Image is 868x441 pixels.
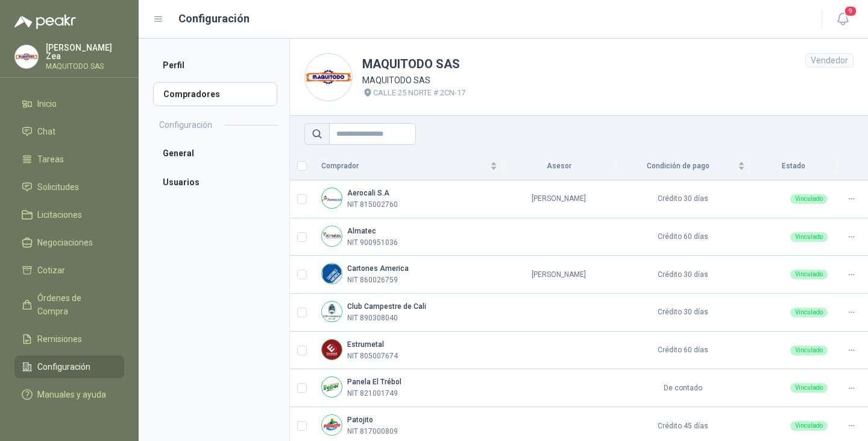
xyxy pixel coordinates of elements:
[790,383,828,393] div: Vinculado
[347,237,398,249] p: NIT 900951036
[832,8,854,30] button: 9
[505,256,614,294] td: [PERSON_NAME]
[752,152,835,180] th: Estado
[14,120,124,143] a: Chat
[14,328,124,351] a: Remisiones
[614,369,752,407] td: De contado
[14,383,124,406] a: Manuales y ayuda
[621,160,735,172] span: Condición de pago
[347,302,426,311] b: Club Campestre de Cali
[159,118,212,132] h2: Configuración
[153,53,277,77] a: Perfil
[614,152,752,180] th: Condición de pago
[790,232,828,242] div: Vinculado
[37,291,113,318] span: Órdenes de Compra
[14,92,124,115] a: Inicio
[347,351,398,362] p: NIT 805007674
[790,270,828,279] div: Vinculado
[790,194,828,204] div: Vinculado
[153,141,277,165] a: General
[14,176,124,198] a: Solicitudes
[37,264,65,277] span: Cotizar
[373,87,465,99] p: CALLE 25 NORTE # 2CN-17
[46,43,124,60] p: [PERSON_NAME] Zea
[314,152,505,180] th: Comprador
[614,332,752,370] td: Crédito 60 días
[347,313,398,324] p: NIT 890308040
[37,153,64,166] span: Tareas
[614,294,752,332] td: Crédito 30 días
[362,55,465,74] h1: MAQUITODO SAS
[322,226,342,246] img: Company Logo
[37,208,82,221] span: Licitaciones
[505,180,614,218] td: [PERSON_NAME]
[614,218,752,256] td: Crédito 60 días
[347,189,389,197] b: Aerocali S.A
[37,97,57,110] span: Inicio
[790,346,828,355] div: Vinculado
[347,416,373,424] b: Patojito
[844,5,857,17] span: 9
[347,274,398,286] p: NIT 860026759
[305,54,352,101] img: Company Logo
[614,180,752,218] td: Crédito 30 días
[347,378,401,386] b: Panela El Trébol
[37,125,55,138] span: Chat
[505,152,614,180] th: Asesor
[322,188,342,208] img: Company Logo
[14,148,124,171] a: Tareas
[37,332,82,346] span: Remisiones
[322,377,342,397] img: Company Logo
[153,170,277,194] a: Usuarios
[347,199,398,211] p: NIT 815002760
[322,340,342,360] img: Company Logo
[347,264,409,273] b: Cartones America
[37,236,93,249] span: Negociaciones
[347,388,398,399] p: NIT 821001749
[14,287,124,323] a: Órdenes de Compra
[14,14,76,29] img: Logo peakr
[14,231,124,254] a: Negociaciones
[790,421,828,431] div: Vinculado
[153,82,277,106] a: Compradores
[322,302,342,322] img: Company Logo
[347,227,376,235] b: Almatec
[15,45,38,68] img: Company Logo
[14,355,124,378] a: Configuración
[322,264,342,284] img: Company Logo
[790,308,828,317] div: Vinculado
[178,10,250,27] h1: Configuración
[347,340,384,349] b: Estrumetal
[614,256,752,294] td: Crédito 30 días
[37,180,79,194] span: Solicitudes
[362,74,465,87] p: MAQUITODO SAS
[37,388,106,401] span: Manuales y ayuda
[347,426,398,437] p: NIT 817000809
[14,259,124,282] a: Cotizar
[805,53,854,68] div: Vendedor
[37,360,90,373] span: Configuración
[321,160,488,172] span: Comprador
[14,203,124,226] a: Licitaciones
[322,415,342,435] img: Company Logo
[46,63,124,70] p: MAQUITODO SAS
